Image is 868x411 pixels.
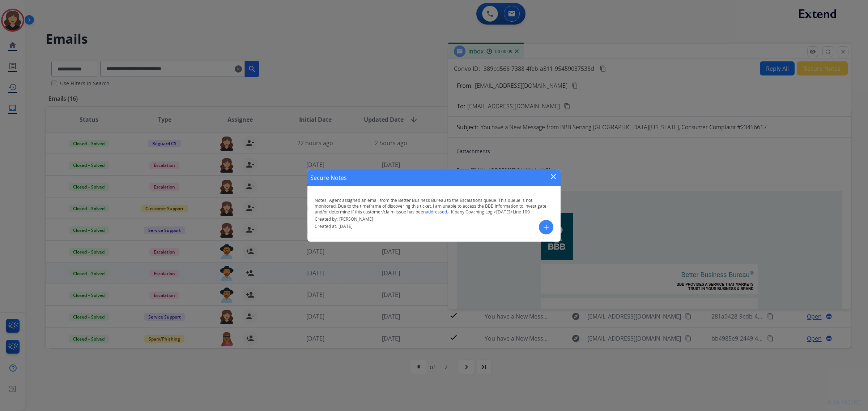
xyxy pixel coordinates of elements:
a: addressed.- [426,209,450,215]
span: Notes: [315,197,328,203]
mat-icon: add [542,223,550,232]
span: Agent assigned an email from the Better Business Bureau to the Escalations queue. This queue is n... [315,197,546,215]
span: Created by: [315,216,338,222]
p: 0.20.1027RC [828,398,861,407]
span: [PERSON_NAME] [339,216,373,222]
span: [DATE] [339,223,353,229]
h1: Secure Notes [310,173,347,182]
mat-icon: close [549,172,558,181]
span: Created at: [315,223,337,229]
